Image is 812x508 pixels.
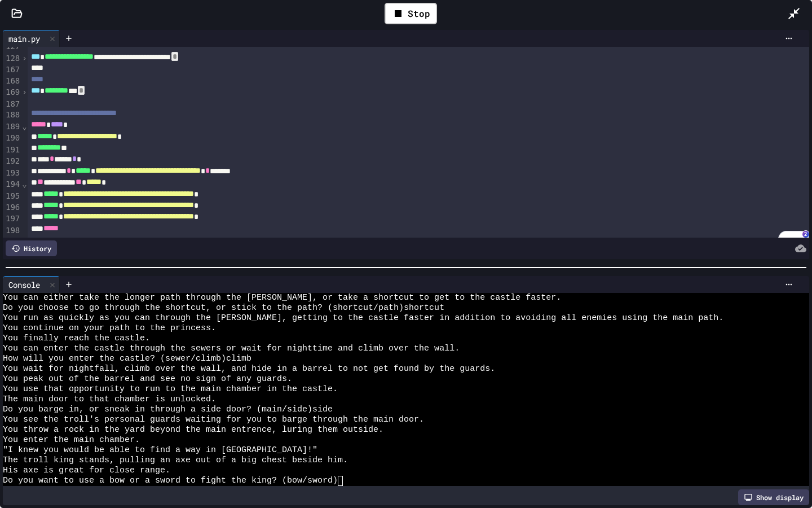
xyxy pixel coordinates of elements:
span: You wait for nightfall, climb over the wall, and hide in a barrel to not get found by the guards. [3,364,495,374]
span: You can enter the castle through the sewers or wait for nighttime and climb over the wall. [3,344,460,354]
span: You see the troll's personal guards waiting for you to barge through the main door. [3,415,424,425]
span: You run as quickly as you can through the [PERSON_NAME], getting to the castle faster in addition... [3,313,723,323]
span: Do you choose to go through the shortcut, or stick to the path? (shortcut/path)shortcut [3,303,444,313]
span: You can either take the longer path through the [PERSON_NAME], or take a shortcut to get to the c... [3,293,561,303]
